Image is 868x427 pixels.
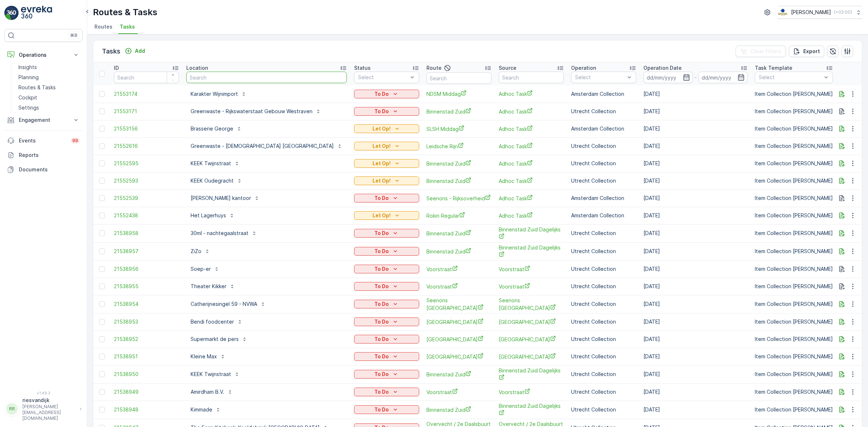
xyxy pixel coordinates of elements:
[640,189,751,207] td: [DATE]
[426,248,492,255] span: Binnenstad Zuid
[4,162,82,177] a: Documents
[751,224,837,242] td: Item Collection [PERSON_NAME]
[99,108,105,114] div: Toggle Row Selected
[640,137,751,155] td: [DATE]
[114,318,179,325] span: 21538953
[191,212,226,219] p: Het Lagerhuys
[114,177,179,184] span: 21552593
[803,48,820,55] p: Export
[191,265,211,273] p: Soep-er
[354,405,419,414] button: To Do
[567,365,640,383] td: Utrecht Collection
[99,230,105,236] div: Toggle Row Selected
[374,108,389,115] p: To Do
[426,371,492,378] a: Binnenstad Zuid
[567,242,640,260] td: Utrecht Collection
[4,6,19,20] img: logo
[114,353,179,360] span: 21538951
[99,213,105,218] div: Toggle Row Selected
[499,160,564,167] span: Adhoc Task
[567,85,640,103] td: Amsterdam Collection
[426,108,492,115] a: Binnenstad Zuid
[18,84,56,91] p: Routes & Tasks
[751,260,837,278] td: Item Collection [PERSON_NAME]
[135,47,145,55] p: Add
[640,295,751,313] td: [DATE]
[373,212,391,219] p: Let Op!
[354,107,419,116] button: To Do
[186,298,270,310] button: Catherijnesingel 59 - NVWA
[191,248,201,255] p: ZiZo
[640,120,751,137] td: [DATE]
[16,103,82,113] a: Settings
[373,142,391,150] p: Let Op!
[426,297,492,312] a: Seenons Utrecht
[186,351,230,362] button: Kleine Max
[72,138,78,144] p: 99
[751,295,837,313] td: Item Collection [PERSON_NAME]
[99,143,105,149] div: Toggle Row Selected
[374,265,389,273] p: To Do
[191,142,334,150] p: Greenwaste - [DEMOGRAPHIC_DATA] [GEOGRAPHIC_DATA]
[640,313,751,330] td: [DATE]
[640,401,751,419] td: [DATE]
[499,388,564,396] span: Voorstraat
[191,283,226,290] p: Theater Kikker
[191,336,239,343] p: Supermarkt de pers
[114,230,179,237] span: 21538958
[191,177,234,184] p: KEEK Oudegracht
[99,161,105,166] div: Toggle Row Selected
[114,336,179,343] span: 21538952
[114,406,179,413] a: 21538948
[499,244,564,259] a: Binnenstad Zuid Dagelijks
[186,192,264,204] button: [PERSON_NAME] kantoor
[499,108,564,115] span: Adhoc Task
[567,313,640,330] td: Utrecht Collection
[426,265,492,273] a: Voorstraat
[4,133,82,148] a: Events99
[374,318,389,325] p: To Do
[751,365,837,383] td: Item Collection [PERSON_NAME]
[426,212,492,219] span: Rokin Regular
[499,367,564,382] span: Binnenstad Zuid Dagelijks
[4,48,82,62] button: Operations
[191,90,238,98] p: Karakter Wijnimport
[354,211,419,220] button: Let Op!
[354,335,419,343] button: To Do
[499,336,564,343] a: Lombok
[640,172,751,189] td: [DATE]
[374,353,389,360] p: To Do
[426,72,492,84] input: Search
[499,353,564,360] span: [GEOGRAPHIC_DATA]
[18,104,39,111] p: Settings
[186,316,247,328] button: Bendi foodcenter
[374,248,389,255] p: To Do
[191,371,231,378] p: KEEK Twijnstraat
[114,142,179,150] a: 21552616
[426,230,492,237] a: Binnenstad Zuid
[751,383,837,401] td: Item Collection [PERSON_NAME]
[114,300,179,308] span: 21538954
[186,106,325,117] button: Greenwaste - Rijkswaterstaat Gebouw Westraven
[426,388,492,396] span: Voorstraat
[499,265,564,273] span: Voorstraat
[114,371,179,378] a: 21538950
[19,137,67,144] p: Events
[426,90,492,98] a: NDSM Middag
[18,94,37,101] p: Cockpit
[186,158,244,169] button: KEEK Twijnstraat
[499,125,564,133] a: Adhoc Task
[567,103,640,120] td: Utrecht Collection
[114,388,179,396] span: 21538949
[114,160,179,167] span: 21552595
[374,230,389,237] p: To Do
[499,353,564,360] a: Lombok
[499,297,564,312] a: Seenons Utrecht
[22,404,76,421] p: [PERSON_NAME][EMAIL_ADDRESS][DOMAIN_NAME]
[426,195,492,202] a: Seenons - Rijksoverheid
[186,386,237,398] button: Amirdham B.V.
[99,91,105,97] div: Toggle Row Selected
[567,348,640,365] td: Utrecht Collection
[426,160,492,167] a: Binnenstad Zuid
